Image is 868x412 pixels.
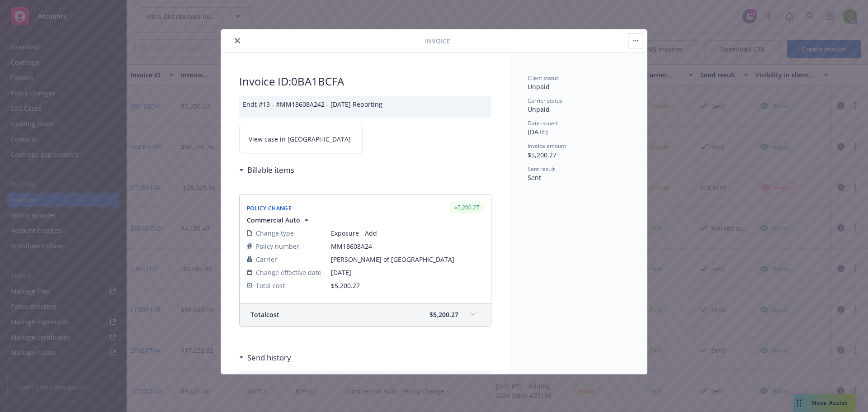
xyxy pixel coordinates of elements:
[239,125,363,153] a: View case in [GEOGRAPHIC_DATA]
[247,215,300,225] span: Commercial Auto
[256,228,294,238] span: Change type
[247,204,292,212] span: Policy Change
[256,281,285,290] span: Total cost
[429,310,458,319] span: $5,200.27
[528,119,557,127] span: Date issued
[528,142,566,150] span: Invoice amount
[528,151,557,159] span: $5,200.27
[528,128,548,136] span: [DATE]
[239,352,291,364] div: Send history
[247,352,291,364] h3: Send history
[528,173,541,182] span: Sent
[331,228,484,238] span: Exposure - Add
[249,134,351,144] span: View case in [GEOGRAPHIC_DATA]
[250,310,279,319] span: Total cost
[528,105,550,114] span: Unpaid
[232,35,243,46] button: close
[247,164,294,176] h3: Billable items
[528,165,555,173] span: Sent result
[331,268,484,277] span: [DATE]
[239,74,491,89] h2: Invoice ID: 0BA1BCFA
[528,74,559,82] span: Client status
[256,255,277,264] span: Carrier
[331,242,484,251] span: MM18608A24
[256,268,321,277] span: Change effective date
[528,82,550,91] span: Unpaid
[425,36,450,46] span: Invoice
[331,281,360,290] span: $5,200.27
[239,96,491,118] div: Endt #13 - #MM18608A242 - [DATE] Reporting
[450,202,484,213] div: $5,200.27
[331,255,484,264] span: [PERSON_NAME] of [GEOGRAPHIC_DATA]
[247,215,311,225] button: Commercial Auto
[528,97,562,104] span: Carrier status
[240,303,491,326] div: Totalcost$5,200.27
[239,164,294,176] div: Billable items
[256,242,299,251] span: Policy number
